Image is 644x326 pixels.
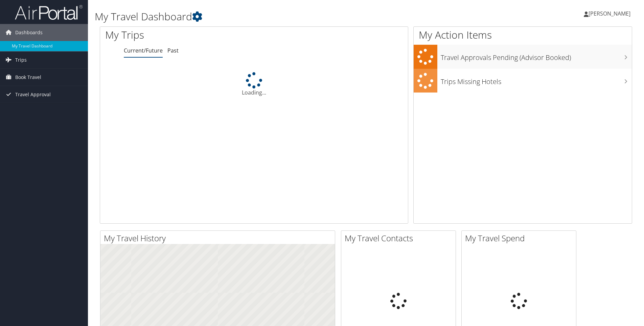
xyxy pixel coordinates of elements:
[15,86,51,103] span: Travel Approval
[414,69,632,93] a: Trips Missing Hotels
[104,232,335,244] h2: My Travel History
[15,24,43,41] span: Dashboards
[345,232,456,244] h2: My Travel Contacts
[15,52,27,68] span: Trips
[441,49,632,62] h3: Travel Approvals Pending (Advisor Booked)
[589,10,630,17] span: [PERSON_NAME]
[124,47,163,54] a: Current/Future
[95,9,456,24] h1: My Travel Dashboard
[584,3,637,24] a: [PERSON_NAME]
[15,4,83,20] img: airportal-logo.png
[15,69,41,86] span: Book Travel
[414,28,632,42] h1: My Action Items
[465,232,576,244] h2: My Travel Spend
[414,45,632,69] a: Travel Approvals Pending (Advisor Booked)
[441,74,632,86] h3: Trips Missing Hotels
[100,72,408,97] div: Loading...
[105,28,275,42] h1: My Trips
[167,47,179,54] a: Past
